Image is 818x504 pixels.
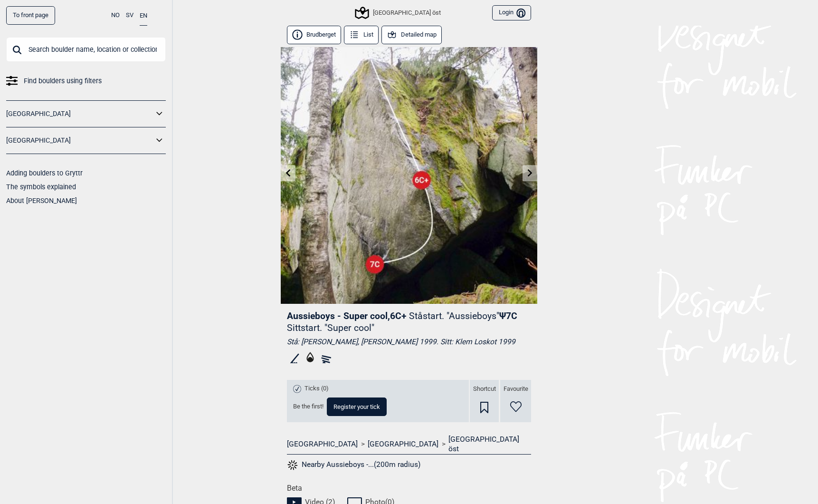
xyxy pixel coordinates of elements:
[287,310,407,321] span: Aussieboys - Super cool , 6C+
[6,37,166,62] input: Search boulder name, location or collection
[6,107,153,121] a: [GEOGRAPHIC_DATA]
[409,310,499,321] p: Ståstart. "Aussieboys"
[287,435,531,454] nav: > >
[287,310,517,333] span: Ψ 7C
[111,6,120,25] button: NO
[368,439,438,449] a: [GEOGRAPHIC_DATA]
[281,47,537,304] img: Supercool
[6,74,166,88] a: Find boulders using filters
[327,397,387,416] button: Register your tick
[293,403,323,411] span: Be the first!
[6,134,153,147] a: [GEOGRAPHIC_DATA]
[356,7,440,19] div: [GEOGRAPHIC_DATA] öst
[126,6,133,25] button: SV
[6,6,55,25] a: To front page
[6,169,83,177] a: Adding boulders to Gryttr
[140,6,147,26] button: EN
[287,337,531,347] div: Stå: [PERSON_NAME], [PERSON_NAME] 1999. Sitt: Klem Loskot 1999
[470,380,499,422] div: Shortcut
[504,385,528,393] span: Favourite
[492,5,531,21] button: Login
[287,459,420,471] button: Nearby Aussieboys -...(200m radius)
[381,26,442,44] button: Detailed map
[333,404,380,410] span: Register your tick
[304,385,329,393] span: Ticks (0)
[448,435,531,454] a: [GEOGRAPHIC_DATA] öst
[344,26,379,44] button: List
[287,322,374,333] p: Sittstart. "Super cool"
[287,439,358,449] a: [GEOGRAPHIC_DATA]
[6,183,76,191] a: The symbols explained
[287,26,341,44] button: Brudberget
[24,74,102,88] span: Find boulders using filters
[6,197,77,204] a: About [PERSON_NAME]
